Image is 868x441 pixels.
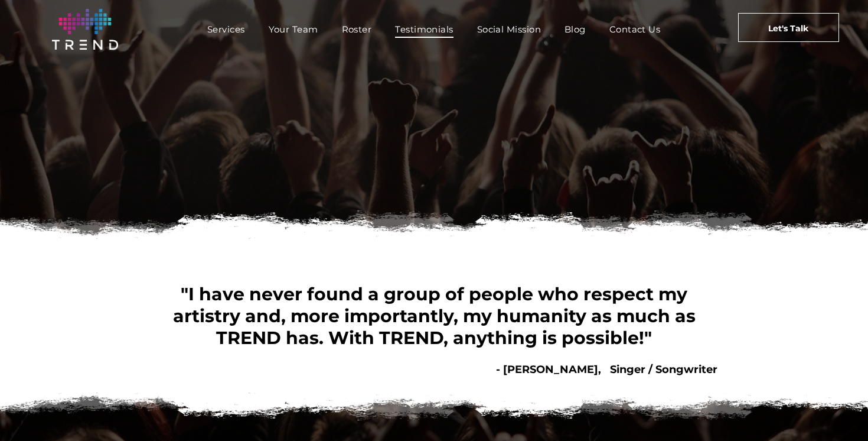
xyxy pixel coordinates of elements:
[465,21,553,38] a: Social Mission
[598,21,673,38] a: Contact Us
[52,9,118,50] img: logo
[738,13,839,42] a: Let's Talk
[257,21,330,38] a: Your Team
[383,21,465,38] a: Testimonials
[496,363,717,376] b: - [PERSON_NAME], Singer / Songwriter
[553,21,598,38] a: Blog
[173,283,696,349] span: "I have never found a group of people who respect my artistry and, more importantly, my humanity ...
[768,14,808,43] span: Let's Talk
[195,21,257,38] a: Services
[330,21,384,38] a: Roster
